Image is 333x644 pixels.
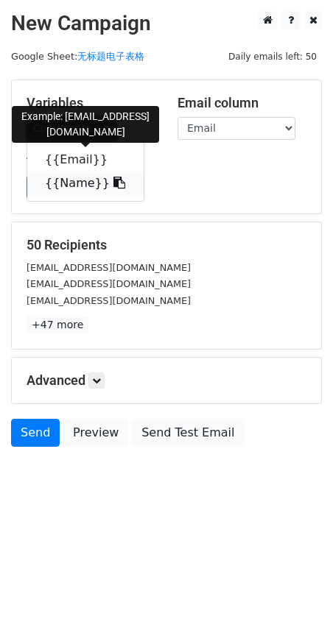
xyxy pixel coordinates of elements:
iframe: Chat Widget [259,573,333,644]
a: {{Email}} [27,148,144,171]
a: Preview [63,419,128,447]
div: Example: [EMAIL_ADDRESS][DOMAIN_NAME] [12,106,159,143]
h5: Email column [178,95,306,111]
div: 聊天小组件 [259,573,333,644]
small: [EMAIL_ADDRESS][DOMAIN_NAME] [27,262,191,273]
a: Daily emails left: 50 [223,51,322,62]
a: {{Name}} [27,171,144,195]
h5: 50 Recipients [27,237,306,253]
h5: Variables [27,95,155,111]
small: Google Sheet: [11,51,144,62]
a: 无标题电子表格 [77,51,144,62]
small: [EMAIL_ADDRESS][DOMAIN_NAME] [27,278,191,289]
a: Send Test Email [132,419,244,447]
h2: New Campaign [11,11,322,36]
a: +47 more [27,316,88,334]
span: Daily emails left: 50 [223,49,322,65]
a: Send [11,419,60,447]
small: [EMAIL_ADDRESS][DOMAIN_NAME] [27,295,191,306]
h5: Advanced [27,372,306,389]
